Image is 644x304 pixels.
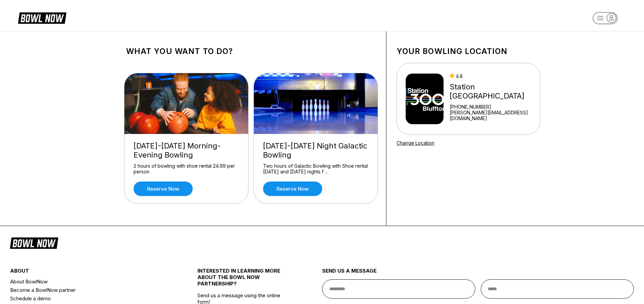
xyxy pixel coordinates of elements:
div: [DATE]-[DATE] Morning-Evening Bowling [134,141,239,160]
a: About BowlNow [10,277,166,286]
div: INTERESTED IN LEARNING MORE ABOUT THE BOWL NOW PARTNERSHIP? [197,268,291,292]
img: Friday-Sunday Morning-Evening Bowling [124,73,249,134]
a: Schedule a demo [10,294,166,303]
h1: Your bowling location [397,47,540,56]
a: Become a BowlNow partner [10,286,166,294]
div: 2 hours of bowling with shoe rental 24.99 per person [134,163,239,175]
div: about [10,268,166,277]
div: 4.8 [450,73,537,79]
div: send us a message [322,268,634,279]
div: [PHONE_NUMBER] [450,104,537,110]
img: Station 300 Bluffton [406,74,444,124]
img: Friday-Saturday Night Galactic Bowling [254,73,378,134]
a: Reserve now [134,182,193,196]
div: Station [GEOGRAPHIC_DATA] [450,82,537,101]
a: [PERSON_NAME][EMAIL_ADDRESS][DOMAIN_NAME] [450,110,537,121]
div: [DATE]-[DATE] Night Galactic Bowling [263,141,368,160]
div: Two hours of Galactic Bowling with Shoe rental [DATE] and [DATE] nights f ... [263,163,368,175]
a: Change Location [397,140,434,146]
h1: What you want to do? [126,47,376,56]
a: Reserve now [263,182,322,196]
